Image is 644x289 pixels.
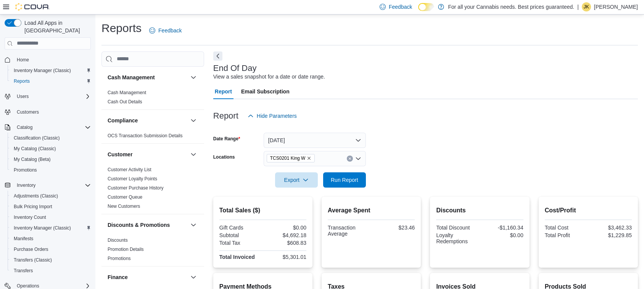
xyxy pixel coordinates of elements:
a: Transfers (Classic) [11,255,55,265]
span: Bulk Pricing Import [14,204,52,210]
button: Inventory [2,180,94,191]
button: Run Report [323,172,366,188]
span: Purchase Orders [11,245,91,254]
span: Customer Purchase History [108,185,164,191]
h3: Finance [108,273,128,281]
span: Customer Loyalty Points [108,176,157,182]
div: Customer [101,165,204,214]
span: Manifests [14,236,33,242]
span: TCS0201 King W [270,154,306,162]
span: Promotions [108,255,131,262]
span: Inventory [17,182,35,188]
button: Purchase Orders [8,244,94,255]
span: Bulk Pricing Import [11,202,91,211]
img: Cova [15,3,50,11]
button: Transfers (Classic) [8,255,94,265]
span: My Catalog (Classic) [14,146,56,152]
a: Home [14,55,32,64]
a: My Catalog (Classic) [11,144,59,153]
div: Transaction Average [328,225,370,237]
span: New Customers [108,203,140,209]
a: Customers [14,108,42,117]
button: Catalog [2,122,94,133]
span: Hide Parameters [257,112,297,120]
a: Customer Queue [108,194,142,200]
h3: Customer [108,151,132,158]
span: Classification (Classic) [14,135,60,141]
button: [DATE] [264,133,366,148]
span: My Catalog (Classic) [11,144,91,153]
button: Inventory [14,181,39,190]
a: Discounts [108,238,128,243]
span: Reports [11,77,91,86]
button: Open list of options [355,156,361,162]
div: Discounts & Promotions [101,236,204,266]
div: View a sales snapshot for a date or date range. [213,73,325,81]
span: Dark Mode [418,11,419,11]
span: Inventory Manager (Classic) [11,66,91,75]
span: Export [280,172,313,188]
strong: Total Invoiced [219,254,255,260]
p: | [577,2,579,11]
div: Cash Management [101,88,204,109]
button: Bulk Pricing Import [8,201,94,212]
h2: Cost/Profit [545,206,632,215]
button: My Catalog (Beta) [8,154,94,165]
div: Jennifer Kinzie [582,2,591,11]
a: Cash Out Details [108,99,142,104]
span: Run Report [331,176,358,184]
button: Remove TCS0201 King W from selection in this group [307,156,311,161]
span: Feedback [158,27,182,34]
span: Transfers [14,268,33,274]
button: Compliance [189,116,198,125]
button: Finance [108,273,187,281]
div: Loyalty Redemptions [436,232,478,244]
a: Customer Purchase History [108,185,164,191]
span: Load All Apps in [GEOGRAPHIC_DATA] [21,19,91,34]
a: OCS Transaction Submission Details [108,133,183,138]
span: Promotion Details [108,246,144,252]
span: Home [17,57,29,63]
button: Home [2,54,94,65]
button: Cash Management [189,73,198,82]
a: Customer Loyalty Points [108,176,157,181]
a: Manifests [11,234,36,243]
span: Manifests [11,234,91,243]
button: Inventory Count [8,212,94,223]
a: Promotions [11,165,40,175]
label: Date Range [213,136,240,142]
button: Catalog [14,123,35,132]
div: Subtotal [219,232,261,238]
a: Cash Management [108,90,146,95]
span: Customers [17,109,39,115]
span: Users [14,92,91,101]
div: Total Profit [545,232,587,238]
span: JK [584,2,589,11]
span: Inventory Manager (Classic) [14,67,71,74]
span: My Catalog (Beta) [11,155,91,164]
button: Reports [8,76,94,87]
a: Inventory Manager (Classic) [11,66,74,75]
span: Users [17,93,29,100]
span: Feedback [389,3,412,11]
button: Discounts & Promotions [108,221,187,229]
span: Adjustments (Classic) [11,191,91,201]
button: Adjustments (Classic) [8,191,94,201]
span: Promotions [14,167,37,173]
a: Promotions [108,256,131,261]
a: Classification (Classic) [11,133,63,143]
input: Dark Mode [418,3,434,11]
h3: Cash Management [108,74,155,81]
button: Customer [189,150,198,159]
button: Finance [189,273,198,282]
span: Transfers (Classic) [14,257,52,263]
span: Discounts [108,237,128,243]
div: $608.83 [264,240,306,246]
div: $0.00 [264,225,306,231]
p: [PERSON_NAME] [594,2,638,11]
span: Customers [14,107,91,117]
button: Inventory Manager (Classic) [8,65,94,76]
span: Catalog [14,123,91,132]
span: Transfers [11,266,91,275]
div: $4,692.18 [264,232,306,238]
